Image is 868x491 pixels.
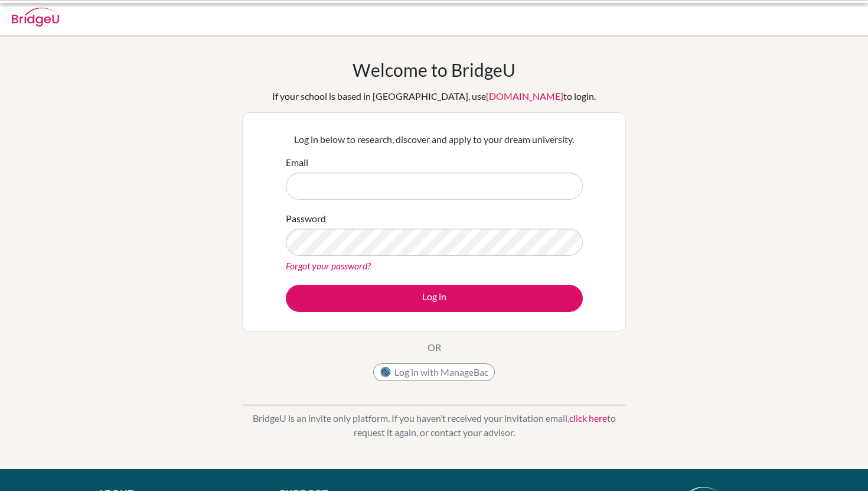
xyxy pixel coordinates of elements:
[428,340,441,355] p: OR
[286,212,326,226] label: Password
[242,411,626,440] p: BridgeU is an invite only platform. If you haven’t received your invitation email, to request it ...
[373,363,495,381] button: Log in with ManageBac
[486,90,563,102] a: [DOMAIN_NAME]
[286,155,308,170] label: Email
[353,59,515,80] h1: Welcome to BridgeU
[12,8,59,27] img: Bridge-U
[272,89,596,103] div: If your school is based in [GEOGRAPHIC_DATA], use to login.
[286,260,371,271] a: Forgot your password?
[286,132,583,147] p: Log in below to research, discover and apply to your dream university.
[569,412,607,424] a: click here
[286,285,583,312] button: Log in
